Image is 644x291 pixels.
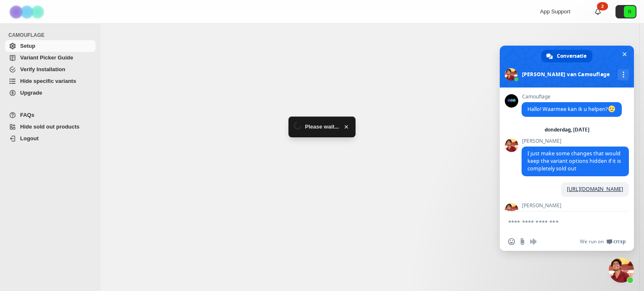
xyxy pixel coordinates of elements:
span: Camouflage [522,94,622,100]
a: Upgrade [5,87,96,99]
div: donderdag, [DATE] [545,127,589,132]
span: [PERSON_NAME] [522,203,629,209]
span: I just make some changes that would keep the variant options hidden if it is completely sold out [527,150,621,172]
span: [PERSON_NAME] [522,138,629,144]
div: 2 [597,2,608,10]
text: R [628,9,631,14]
span: We run on [580,238,604,245]
span: Upgrade [20,90,42,96]
span: Avatar with initials R [624,6,636,18]
textarea: Typ een bericht... [508,219,607,226]
a: We run onCrisp [580,238,626,245]
div: Chat sluiten [609,258,634,283]
span: Hide specific variants [20,78,76,84]
span: Conversatie [557,50,587,62]
span: Logout [20,135,39,142]
a: 2 [594,8,602,16]
a: FAQs [5,109,96,121]
span: Setup [20,43,35,49]
span: CAMOUFLAGE [8,32,96,39]
span: FAQs [20,112,34,118]
span: Audiobericht opnemen [530,238,537,245]
span: Crisp [613,238,626,245]
button: Avatar with initials R [615,5,636,18]
span: Chat sluiten [620,50,629,59]
a: Verify Installation [5,64,96,75]
span: Stuur een bestand [519,238,526,245]
span: Variant Picker Guide [20,54,73,61]
a: Variant Picker Guide [5,52,96,64]
div: Meer kanalen [618,69,629,80]
a: Hide specific variants [5,75,96,87]
div: Conversatie [541,50,592,62]
span: Hide sold out products [20,124,80,130]
span: Emoji invoegen [508,238,515,245]
a: Setup [5,40,96,52]
a: [URL][DOMAIN_NAME] [567,185,623,193]
span: Please wait... [305,123,339,131]
a: Hide sold out products [5,121,96,133]
span: Verify Installation [20,66,65,72]
a: Logout [5,133,96,144]
span: App Support [540,8,570,15]
span: Hallo! Waarmee kan ik u helpen? [527,106,616,113]
img: Camouflage [7,0,49,23]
